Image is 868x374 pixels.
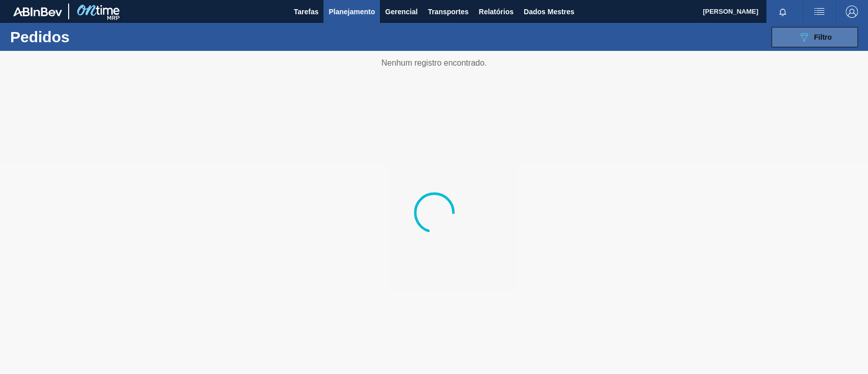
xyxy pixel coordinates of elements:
font: Relatórios [478,8,513,16]
img: TNhmsLtSVTkK8tSr43FrP2fwEKptu5GPRR3wAAAABJRU5ErkJggg== [13,7,62,16]
font: Transportes [428,8,468,16]
img: Sair [846,6,858,18]
img: ações do usuário [813,6,825,18]
button: Notificações [766,5,799,19]
font: Planejamento [328,8,375,16]
font: Gerencial [385,8,417,16]
span: Filtro [814,33,832,41]
button: Filtro [771,27,858,47]
font: Tarefas [294,8,319,16]
font: Dados Mestres [524,8,575,16]
h1: Pedidos [10,31,159,43]
font: [PERSON_NAME] [703,8,758,15]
